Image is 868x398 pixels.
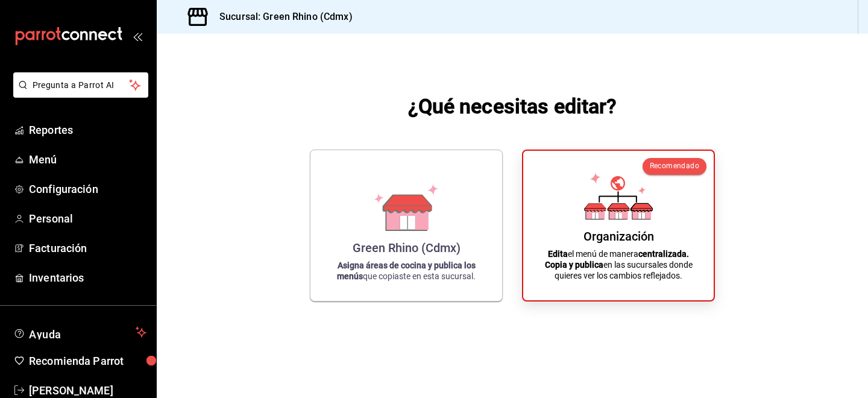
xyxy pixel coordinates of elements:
span: Recomendado [650,162,699,170]
strong: Asigna áreas de cocina y publica los menús [337,261,476,281]
span: Reportes [29,122,146,138]
span: Menú [29,151,146,168]
div: Organización [583,229,654,244]
div: Green Rhino (Cdmx) [353,241,461,255]
h1: ¿Qué necesitas editar? [408,92,617,121]
span: Pregunta a Parrot AI [33,79,130,92]
a: Pregunta a Parrot AI [8,87,148,100]
span: Configuración [29,181,146,197]
span: Personal [29,210,146,227]
span: Recomienda Parrot [29,353,146,369]
strong: Edita [548,249,568,259]
button: Pregunta a Parrot AI [13,72,148,98]
span: Facturación [29,240,146,256]
p: el menú de manera en las sucursales donde quieres ver los cambios reflejados. [538,248,699,281]
button: open_drawer_menu [133,31,142,41]
strong: Copia y publica [545,260,603,270]
span: Ayuda [29,325,131,340]
p: que copiaste en esta sucursal. [325,260,488,282]
h3: Sucursal: Green Rhino (Cdmx) [210,10,353,24]
strong: centralizada. [638,249,689,259]
span: Inventarios [29,270,146,286]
